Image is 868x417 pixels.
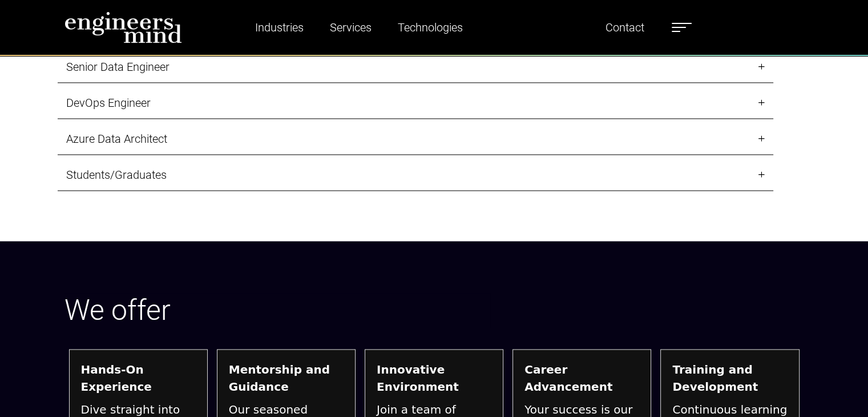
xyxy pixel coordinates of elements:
[58,87,773,119] a: DevOps Engineer
[377,361,491,395] strong: Innovative Environment
[64,294,171,327] span: We offer
[393,14,467,41] a: Technologies
[58,123,773,155] a: Azure Data Architect
[601,14,649,41] a: Contact
[251,14,308,41] a: Industries
[229,361,344,395] strong: Mentorship and Guidance
[524,361,639,395] strong: Career Advancement
[672,361,787,395] strong: Training and Development
[58,51,773,83] a: Senior Data Engineer
[81,361,196,395] strong: Hands-On Experience
[325,14,376,41] a: Services
[58,159,773,191] a: Students/Graduates
[64,11,182,43] img: logo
